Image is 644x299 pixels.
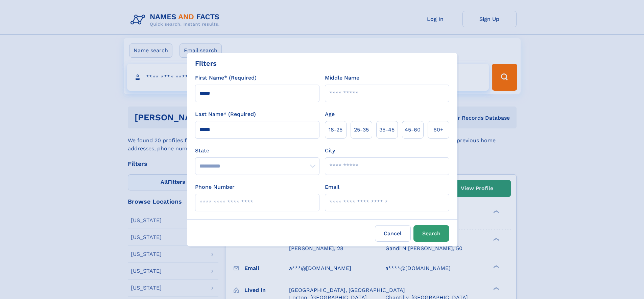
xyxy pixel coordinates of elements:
[433,126,444,134] span: 60+
[195,110,256,118] label: Last Name* (Required)
[325,74,359,82] label: Middle Name
[325,183,339,191] label: Email
[325,147,335,155] label: City
[413,225,449,242] button: Search
[379,126,395,134] span: 35‑45
[195,183,235,191] label: Phone Number
[329,126,342,134] span: 18‑25
[195,74,257,82] label: First Name* (Required)
[195,58,217,68] div: Filters
[325,110,335,118] label: Age
[195,147,319,155] label: State
[375,225,411,242] label: Cancel
[354,126,369,134] span: 25‑35
[405,126,421,134] span: 45‑60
